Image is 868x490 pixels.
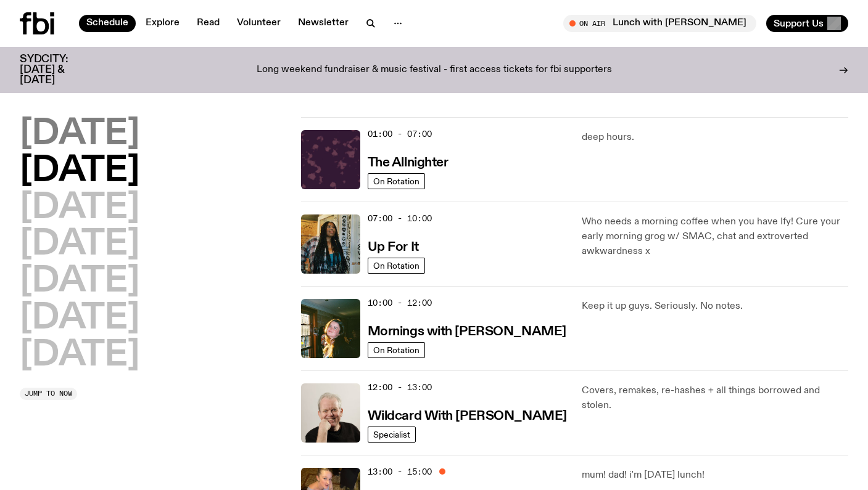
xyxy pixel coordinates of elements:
button: [DATE] [20,227,139,262]
button: [DATE] [20,338,139,373]
a: The Allnighter [368,154,448,169]
a: On Rotation [368,173,425,189]
a: Read [189,15,227,32]
button: [DATE] [20,154,139,189]
button: Jump to now [20,388,77,400]
a: Volunteer [229,15,288,32]
a: Up For It [368,239,419,254]
span: 12:00 - 13:00 [368,382,432,393]
button: [DATE] [20,264,139,299]
span: 01:00 - 07:00 [368,128,432,140]
span: Support Us [774,18,824,29]
img: Ify - a Brown Skin girl with black braided twists, looking up to the side with her tongue stickin... [301,214,360,274]
span: Jump to now [25,390,72,397]
p: Covers, remakes, re-hashes + all things borrowed and stolen. [582,383,848,413]
p: Keep it up guys. Seriously. No notes. [582,299,848,314]
a: On Rotation [368,342,425,358]
button: Support Us [766,15,848,32]
span: On Rotation [373,261,420,270]
span: 10:00 - 12:00 [368,297,432,309]
h3: SYDCITY: [DATE] & [DATE] [20,54,99,86]
a: Specialist [368,427,416,443]
a: Explore [138,15,187,32]
h3: Wildcard With [PERSON_NAME] [368,410,567,423]
h3: Mornings with [PERSON_NAME] [368,325,566,338]
span: 07:00 - 10:00 [368,213,432,224]
span: On Rotation [373,176,420,186]
a: On Rotation [368,258,425,274]
p: mum! dad! i'm [DATE] lunch! [582,468,848,483]
img: Freya smiles coyly as she poses for the image. [301,299,360,358]
span: 13:00 - 15:00 [368,466,432,478]
button: [DATE] [20,301,139,336]
a: Wildcard With [PERSON_NAME] [368,407,567,423]
button: On AirLunch with [PERSON_NAME] [563,15,756,32]
a: Newsletter [291,15,356,32]
h3: The Allnighter [368,157,448,169]
p: Long weekend fundraiser & music festival - first access tickets for fbi supporters [257,65,612,76]
button: [DATE] [20,191,139,226]
span: On Rotation [373,345,420,354]
a: Mornings with [PERSON_NAME] [368,323,566,338]
img: Stuart is smiling charmingly, wearing a black t-shirt against a stark white background. [301,383,360,443]
button: [DATE] [20,117,139,152]
p: Who needs a morning coffee when you have Ify! Cure your early morning grog w/ SMAC, chat and extr... [582,214,848,259]
span: Specialist [373,430,410,439]
p: deep hours. [582,130,848,145]
a: Schedule [79,15,136,32]
h3: Up For It [368,241,419,254]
